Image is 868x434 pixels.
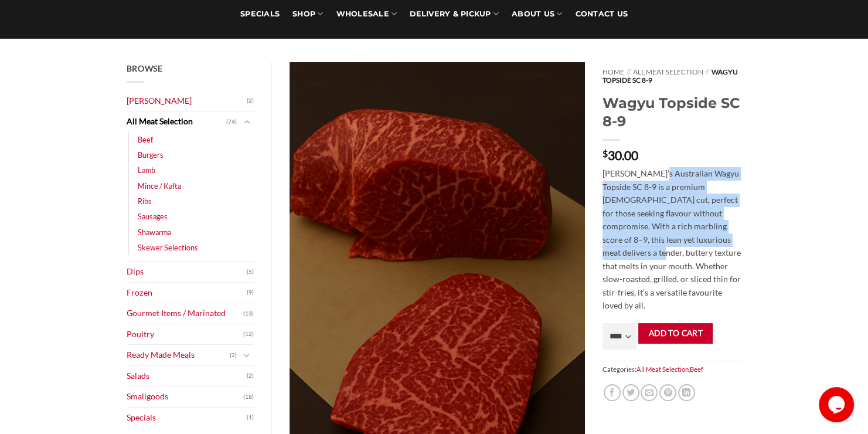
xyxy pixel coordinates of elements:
[638,323,713,344] button: Add to cart
[622,384,639,401] a: Share on Twitter
[240,116,254,128] button: Toggle
[603,148,638,162] bdi: 30.00
[247,367,254,385] span: (2)
[243,388,254,406] span: (18)
[138,194,152,209] a: Ribs
[603,67,624,76] a: Home
[138,132,153,147] a: Beef
[127,111,227,132] a: All Meat Selection
[247,409,254,426] span: (1)
[247,263,254,281] span: (5)
[247,284,254,301] span: (9)
[690,365,703,373] a: Beef
[127,262,247,282] a: Dips
[138,240,198,255] a: Skewer Selections
[659,384,676,401] a: Pin on Pinterest
[127,91,247,111] a: [PERSON_NAME]
[632,67,703,76] a: All Meat Selection
[138,178,181,194] a: Mince / Kafta
[603,167,741,313] p: [PERSON_NAME]’s Australian Wagyu Topside SC 8-9 is a premium [DEMOGRAPHIC_DATA] cut, perfect for ...
[138,209,168,224] a: Sausages
[127,63,163,73] span: Browse
[127,324,244,345] a: Poultry
[819,387,856,422] iframe: chat widget
[138,225,171,240] a: Shawarma
[127,366,247,386] a: Salads
[127,408,247,428] a: Specials
[636,365,689,373] a: All Meat Selection
[240,349,254,362] button: Toggle
[627,67,631,76] span: //
[230,347,237,364] span: (2)
[127,386,244,407] a: Smallgoods
[604,384,621,401] a: Share on Facebook
[641,384,658,401] a: Email to a Friend
[603,361,741,378] span: Categories: ,
[127,345,230,365] a: Ready Made Meals
[603,67,737,84] span: Wagyu Topside SC 8-9
[243,325,254,343] span: (12)
[243,305,254,323] span: (13)
[226,113,237,131] span: (74)
[138,147,164,162] a: Burgers
[138,162,155,178] a: Lamb
[603,149,608,158] span: $
[603,94,741,130] h1: Wagyu Topside SC 8-9
[705,67,709,76] span: //
[127,283,247,303] a: Frozen
[247,92,254,110] span: (2)
[127,303,244,324] a: Gourmet Items / Marinated
[678,384,695,401] a: Share on LinkedIn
